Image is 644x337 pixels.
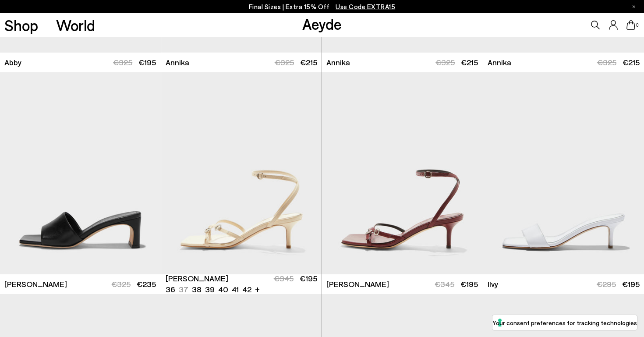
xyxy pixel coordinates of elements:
span: Annika [326,57,350,68]
div: 1 / 6 [161,72,322,274]
span: €325 [435,57,455,67]
li: 36 [166,284,175,295]
li: 38 [192,284,202,295]
span: €215 [461,57,478,67]
a: Next slide Previous slide [161,72,322,274]
span: €345 [274,273,294,283]
span: €195 [300,273,317,283]
span: [PERSON_NAME] [326,279,389,290]
a: Annika €325 €215 [322,53,483,72]
span: €235 [137,279,156,289]
span: €325 [111,279,131,289]
li: 41 [232,284,239,295]
span: [PERSON_NAME] [4,279,67,290]
a: [PERSON_NAME] €345 €195 [322,274,483,294]
button: Your consent preferences for tracking technologies [492,315,637,330]
img: Libby Leather Kitten-Heel Sandals [161,72,322,274]
a: Shop [4,18,38,33]
span: €195 [622,279,640,289]
img: Libby Leather Kitten-Heel Sandals [322,72,483,274]
span: [PERSON_NAME] [166,273,228,284]
a: World [56,18,95,33]
label: Your consent preferences for tracking technologies [492,318,637,327]
ul: variant [166,284,249,295]
span: €215 [623,57,640,67]
span: Navigate to /collections/ss25-final-sizes [336,3,395,11]
span: €345 [435,279,454,289]
li: + [255,283,260,295]
a: Annika €325 €215 [161,53,322,72]
li: 39 [205,284,215,295]
span: €325 [113,57,132,67]
a: Aeyde [302,14,342,33]
span: Abby [4,57,21,68]
span: Annika [488,57,511,68]
span: €195 [138,57,156,67]
a: [PERSON_NAME] 36 37 38 39 40 41 42 + €345 €195 [161,274,322,294]
span: €325 [597,57,616,67]
span: €325 [275,57,294,67]
li: 42 [242,284,251,295]
span: Annika [166,57,189,68]
span: Ilvy [488,279,498,290]
p: Final Sizes | Extra 15% Off [249,1,396,12]
span: €195 [460,279,478,289]
span: €215 [300,57,317,67]
span: €295 [597,279,616,289]
li: 40 [218,284,228,295]
a: 0 [626,20,635,30]
span: 0 [635,23,640,28]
